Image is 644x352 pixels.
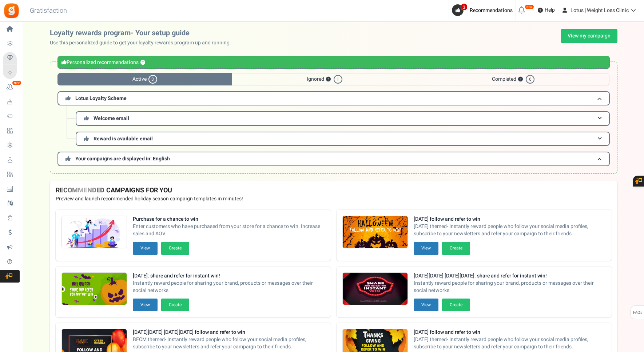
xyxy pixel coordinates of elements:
p: Preview and launch recommended holiday season campaign templates in minutes! [56,195,612,203]
img: Recommended Campaigns [62,273,127,305]
button: Create [442,242,470,255]
strong: Purchase for a chance to win [133,216,325,223]
em: New [525,4,534,9]
button: ? [326,77,331,82]
h4: RECOMMENDED CAMPAIGNS FOR YOU [56,187,612,194]
strong: [DATE] follow and refer to win [414,216,606,223]
span: FAQs [633,306,643,320]
img: Recommended Campaigns [62,216,127,249]
span: Reward is available email [94,135,153,143]
button: ? [140,60,145,65]
span: Completed [417,73,609,85]
button: ? [518,77,523,82]
span: Recommendations [470,7,513,14]
span: 1 [334,75,342,84]
img: Gratisfaction [3,3,20,19]
button: View [133,299,158,311]
button: Create [161,242,189,255]
button: View [414,242,438,255]
p: Use this personalized guide to get your loyalty rewards program up and running. [50,39,237,47]
span: Help [543,7,555,14]
h2: Loyalty rewards program- Your setup guide [50,29,237,37]
a: Help [535,4,558,16]
span: Welcome email [94,115,129,122]
span: Your campaigns are displayed in: English [75,155,170,163]
span: 3 [148,75,157,84]
span: Instantly reward people for sharing your brand, products or messages over their social networks [414,280,606,294]
a: New [3,81,20,93]
span: Lotus | Weight Loss Clinic [571,7,629,14]
a: 3 Recommendations [452,4,516,16]
span: Active [57,73,232,85]
em: New [12,80,21,85]
img: Recommended Campaigns [343,216,408,249]
strong: [DATE]: share and refer for instant win! [133,272,325,280]
strong: [DATE][DATE] [DATE][DATE] follow and refer to win [133,329,325,336]
span: [DATE] themed- Instantly reward people who follow your social media profiles, subscribe to your n... [414,336,606,351]
span: Instantly reward people for sharing your brand, products or messages over their social networks [133,280,325,294]
a: View my campaign [561,29,617,43]
div: Personalized recommendations [57,56,610,69]
span: Lotus Loyalty Scheme [75,95,127,102]
strong: [DATE] follow and refer to win [414,329,606,336]
span: Enter customers who have purchased from your store for a chance to win. Increase sales and AOV. [133,223,325,237]
button: Create [161,299,189,311]
h3: Gratisfaction [22,4,75,18]
strong: [DATE][DATE] [DATE][DATE]: share and refer for instant win! [414,272,606,280]
img: Recommended Campaigns [343,273,408,305]
span: BFCM themed- Instantly reward people who follow your social media profiles, subscribe to your new... [133,336,325,351]
button: View [414,299,438,311]
span: [DATE] themed- Instantly reward people who follow your social media profiles, subscribe to your n... [414,223,606,237]
span: Ignored [232,73,417,85]
button: View [133,242,158,255]
button: Create [442,299,470,311]
span: 6 [526,75,534,84]
span: 3 [461,3,468,11]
